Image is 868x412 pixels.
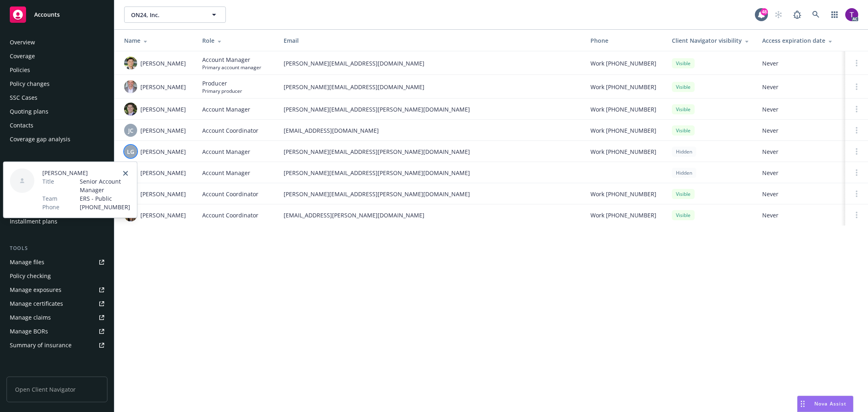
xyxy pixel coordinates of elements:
a: close [120,169,130,178]
div: Visible [672,189,695,199]
div: Policy changes [10,77,50,90]
span: [PERSON_NAME] [140,59,186,68]
span: [EMAIL_ADDRESS][DOMAIN_NAME] [284,126,577,135]
span: Never [762,83,839,91]
span: Account Manager [202,55,261,64]
span: [PERSON_NAME] [140,190,186,198]
div: Policy checking [10,270,51,283]
div: Phone [590,36,659,45]
a: Start snowing [770,7,787,23]
div: Email [284,36,577,45]
span: Senior Account Manager [80,177,130,194]
a: Policy checking [7,270,107,283]
div: Access expiration date [762,36,839,45]
button: ON24, Inc. [124,7,226,23]
span: Work [PHONE_NUMBER] [590,190,656,198]
span: Account Coordinator [202,190,258,198]
span: Work [PHONE_NUMBER] [590,147,656,156]
div: Summary of insurance [10,339,72,352]
img: photo [845,8,858,21]
div: Visible [672,125,695,136]
span: Work [PHONE_NUMBER] [590,211,656,219]
a: Manage exposures [7,283,107,296]
div: Contacts [10,119,33,132]
div: Manage files [10,256,44,269]
a: Quoting plans [7,105,107,118]
span: Primary account manager [202,64,261,71]
div: Visible [672,104,695,114]
div: Quoting plans [10,105,48,118]
div: Installment plans [10,215,57,228]
span: JC [128,126,133,135]
span: Open Client Navigator [7,377,107,402]
div: SSC Cases [10,91,37,104]
div: Name [124,36,189,45]
span: LG [127,147,134,156]
div: Manage claims [10,311,51,324]
a: Switch app [826,7,843,23]
span: [PERSON_NAME] [140,147,186,156]
span: Account Manager [202,169,250,177]
a: Report a Bug [789,7,805,23]
span: Nova Assist [814,400,846,407]
div: Role [202,36,271,45]
a: Manage certificates [7,297,107,310]
span: Work [PHONE_NUMBER] [590,59,656,68]
span: [PERSON_NAME] [140,211,186,219]
a: Contacts [7,119,107,132]
span: Never [762,211,839,219]
a: Overview [7,36,107,49]
a: Search [808,7,824,23]
a: Coverage [7,50,107,63]
div: Drag to move [798,396,808,412]
span: Work [PHONE_NUMBER] [590,105,656,114]
a: Manage BORs [7,325,107,338]
a: Coverage gap analysis [7,133,107,146]
span: Work [PHONE_NUMBER] [590,83,656,91]
span: Team [42,194,57,203]
div: Client Navigator visibility [672,36,749,45]
span: Account Manager [202,147,250,156]
span: [PERSON_NAME] [140,169,186,177]
span: ON24, Inc. [131,11,201,19]
span: [PERSON_NAME][EMAIL_ADDRESS][PERSON_NAME][DOMAIN_NAME] [284,147,577,156]
span: Never [762,59,839,68]
span: [PERSON_NAME] [42,169,130,177]
img: photo [124,80,137,93]
span: Primary producer [202,88,242,94]
img: photo [124,103,137,116]
div: Manage BORs [10,325,48,338]
span: Phone [42,203,59,211]
div: Manage exposures [10,283,61,296]
a: Policies [7,64,107,77]
span: Account Coordinator [202,126,258,135]
span: Never [762,105,839,114]
div: Manage certificates [10,297,63,310]
span: [PERSON_NAME][EMAIL_ADDRESS][DOMAIN_NAME] [284,59,577,68]
span: Never [762,169,839,177]
div: Visible [672,210,695,220]
span: ERS - Public [80,194,130,203]
div: Coverage gap analysis [10,133,70,146]
span: [PERSON_NAME] [140,105,186,114]
span: Never [762,190,839,198]
span: Never [762,147,839,156]
div: 48 [761,8,768,15]
a: Manage files [7,256,107,269]
span: [PERSON_NAME][EMAIL_ADDRESS][PERSON_NAME][DOMAIN_NAME] [284,169,577,177]
div: Visible [672,58,695,68]
span: Account Coordinator [202,211,258,219]
div: Tools [7,244,107,252]
div: Policies [10,64,30,77]
div: Hidden [672,168,696,178]
img: photo [124,57,137,70]
span: [PERSON_NAME][EMAIL_ADDRESS][DOMAIN_NAME] [284,83,577,91]
span: [PERSON_NAME] [140,83,186,91]
div: Overview [10,36,35,49]
div: Hidden [672,147,696,157]
a: Installment plans [7,215,107,228]
span: Title [42,177,54,186]
a: Summary of insurance [7,339,107,352]
button: Nova Assist [797,396,853,412]
span: [PERSON_NAME][EMAIL_ADDRESS][PERSON_NAME][DOMAIN_NAME] [284,190,577,198]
